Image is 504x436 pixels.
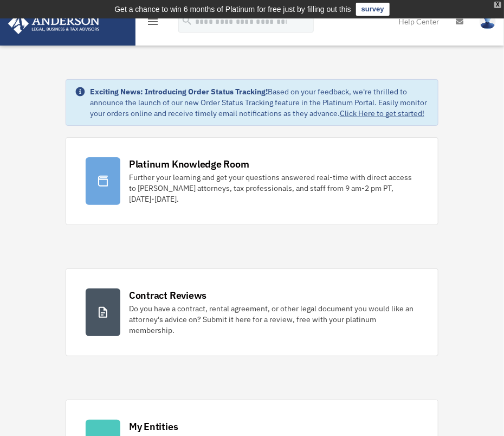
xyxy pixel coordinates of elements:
a: menu [146,19,159,28]
div: Further your learning and get your questions answered real-time with direct access to [PERSON_NAM... [129,172,418,204]
div: Platinum Knowledge Room [129,157,249,171]
i: search [181,15,193,27]
a: Platinum Knowledge Room Further your learning and get your questions answered real-time with dire... [66,137,438,225]
i: menu [146,15,159,28]
a: Contract Reviews Do you have a contract, rental agreement, or other legal document you would like... [66,268,438,356]
div: close [494,2,501,8]
a: Click Here to get started! [340,108,424,118]
strong: Exciting News: Introducing Order Status Tracking! [90,87,268,97]
div: Do you have a contract, rental agreement, or other legal document you would like an attorney's ad... [129,303,418,336]
div: Get a chance to win 6 months of Platinum for free just by filling out this [114,3,351,16]
a: survey [356,3,390,16]
div: My Entities [129,420,178,433]
img: User Pic [480,14,496,29]
div: Based on your feedback, we're thrilled to announce the launch of our new Order Status Tracking fe... [90,86,429,119]
div: Contract Reviews [129,288,206,302]
img: Anderson Advisors Platinum Portal [5,13,103,34]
